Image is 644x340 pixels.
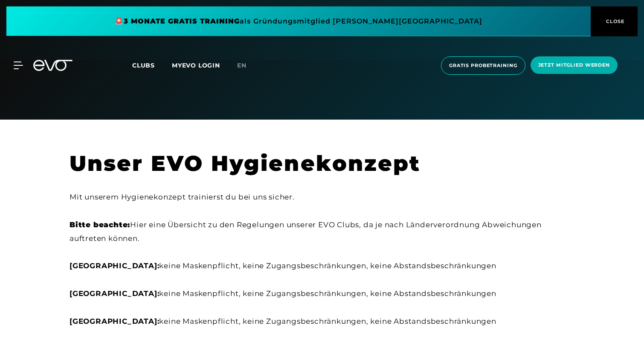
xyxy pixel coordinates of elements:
[237,62,247,69] span: en
[132,61,172,69] a: Clubs
[70,149,574,177] h1: Unser EVO Hygienekonzept
[70,220,130,229] strong: Bitte beachte:
[70,289,159,298] strong: [GEOGRAPHIC_DATA]:
[237,61,257,70] a: en
[591,6,638,36] button: CLOSE
[604,18,625,25] span: CLOSE
[132,62,155,69] span: Clubs
[438,56,528,75] a: Gratis Probetraining
[528,56,620,75] a: Jetzt Mitglied werden
[449,62,517,69] span: Gratis Probetraining
[172,62,220,69] a: MYEVO LOGIN
[70,261,159,270] strong: [GEOGRAPHIC_DATA]:
[70,190,574,328] div: Mit unserem Hygienekonzept trainierst du bei uns sicher. Hier eine Übersicht zu den Regelungen un...
[70,317,159,325] strong: [GEOGRAPHIC_DATA]:
[538,62,610,69] span: Jetzt Mitglied werden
